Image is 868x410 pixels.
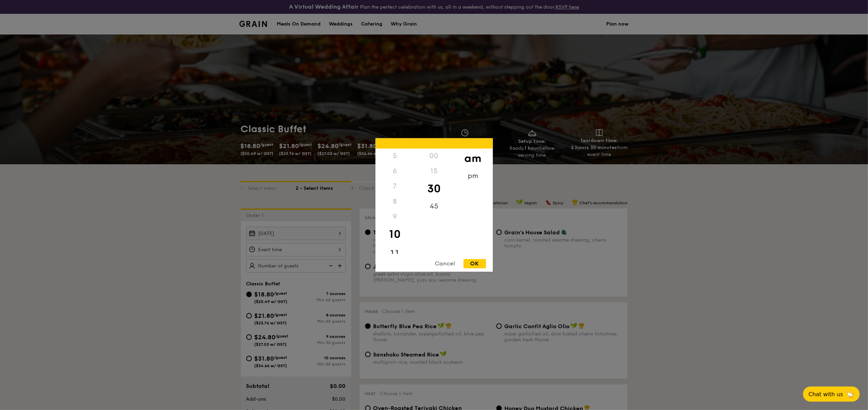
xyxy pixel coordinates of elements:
div: Cancel [428,259,462,269]
div: 8 [375,194,414,209]
div: 15 [414,164,454,179]
div: 5 [375,149,414,164]
div: 9 [375,209,414,225]
div: 30 [414,179,454,199]
button: Chat with us🦙 [803,387,860,402]
div: 10 [375,225,414,245]
div: 00 [414,149,454,164]
div: pm [454,169,493,184]
div: 11 [375,245,414,265]
span: Chat with us [809,391,843,398]
div: 6 [375,164,414,179]
span: 🦙 [846,390,854,398]
div: am [454,149,493,169]
div: 7 [375,179,414,194]
div: OK [464,259,486,269]
div: 45 [414,199,454,214]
